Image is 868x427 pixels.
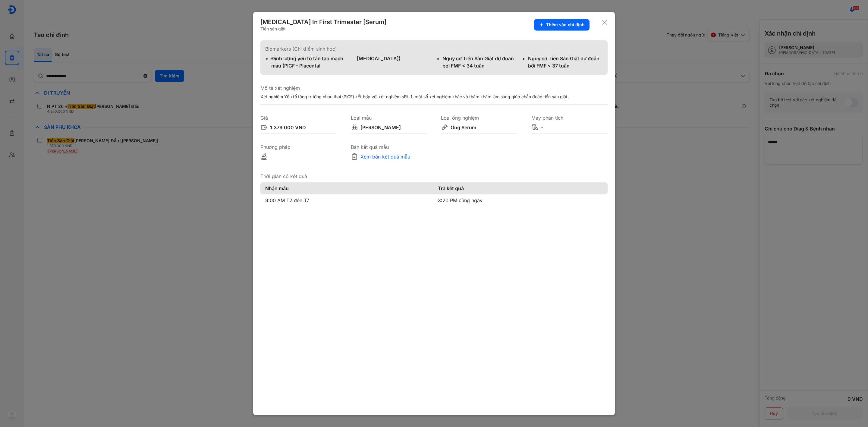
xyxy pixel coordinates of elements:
div: - [541,124,543,131]
div: Loại ống nghiệm [441,114,517,121]
button: Thêm vào chỉ định [534,19,590,30]
td: 3:20 PM cùng ngày [433,194,608,206]
div: Xem bản kết quả mẫu [360,153,410,160]
th: Trả kết quả [433,182,608,194]
td: 9:00 AM T2 đến T7 [260,194,433,206]
div: Định lượng yếu tố tân tạo mạch máu (PlGF - Placental [MEDICAL_DATA]) [271,55,432,70]
div: Giá [260,114,337,121]
div: Mô tả xét nghiệm [260,84,608,92]
div: Biomarkers (Chỉ điểm sinh học) [265,45,603,52]
div: - [270,153,272,160]
div: Nguy cơ Tiền Sản Giật dự đoán bởi FMF < 34 tuần [442,55,517,69]
div: [PERSON_NAME] [360,124,401,131]
div: Nguy cơ Tiền Sản Giật dự đoán bởi FMF < 37 tuần [528,55,603,69]
div: Xét nghiệm Yếu tố tăng trưởng nhau thai (PlGF) kết hợp với xét nghiệm sFlt-1, một số xét nghiệm k... [260,94,608,99]
div: Tiền sản giật [260,26,386,32]
div: Ống Serum [451,124,476,131]
div: Thời gian có kết quả [260,173,608,180]
th: Nhận mẫu [260,182,433,194]
div: Bản kết quả mẫu [351,143,427,151]
div: Loại mẫu [351,114,427,121]
div: Máy phân tích [531,114,608,121]
div: 1.379.000 VND [270,124,306,131]
div: Phương pháp [260,143,337,151]
div: [MEDICAL_DATA] In First Trimester [Serum] [260,18,386,26]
